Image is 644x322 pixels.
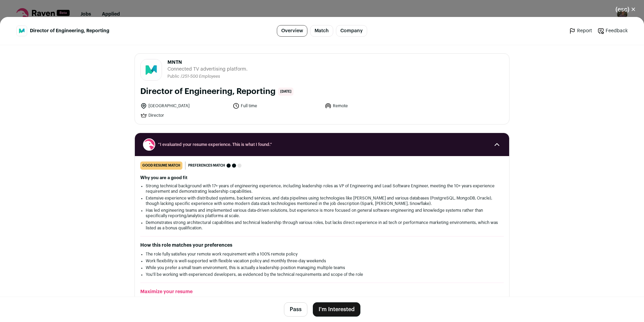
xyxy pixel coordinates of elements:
h2: Why you are a good fit [140,175,504,181]
a: Feedback [597,27,628,34]
li: Strong technical background with 17+ years of engineering experience, including leadership roles ... [146,183,498,194]
li: Work flexibility is well-supported with flexible vacation policy and monthly three-day weekends [146,258,498,264]
span: Connected TV advertising platform. [167,66,248,73]
img: bd43b29d88c3d8bf01e50ea52e6c49c5355be34d0ee7b31e5936a8108a6d1a20 [17,26,27,36]
li: Has led engineering teams and implemented various data-driven solutions, but experience is more f... [146,208,498,219]
span: Preferences match [188,162,225,169]
a: Company [336,25,367,37]
li: [GEOGRAPHIC_DATA] [140,102,229,109]
li: You'll be working with experienced developers, as evidenced by the technical requirements and sco... [146,272,498,277]
li: Demonstrates strong architectural capabilities and technical leadership through various roles, bu... [146,220,498,231]
img: bd43b29d88c3d8bf01e50ea52e6c49c5355be34d0ee7b31e5936a8108a6d1a20 [141,59,162,80]
li: Extensive experience with distributed systems, backend services, and data pipelines using technol... [146,195,498,206]
a: Match [310,25,333,37]
span: 251-500 Employees [182,74,220,78]
li: / [181,74,220,79]
span: “I evaluated your resume experience. This is what I found.” [158,142,486,147]
span: MNTN [167,59,248,66]
li: The role fully satisfies your remote work requirement with a 100% remote policy [146,251,498,257]
button: Pass [284,302,307,317]
div: good resume match [140,162,182,170]
li: Public [167,74,181,79]
span: [DATE] [278,88,293,96]
h1: Director of Engineering, Reporting [140,86,275,97]
button: I'm Interested [313,302,360,317]
li: While you prefer a small team environment, this is actually a leadership position managing multip... [146,265,498,270]
a: Report [569,27,592,34]
a: Overview [277,25,307,37]
h2: Maximize your resume [140,288,504,295]
span: Director of Engineering, Reporting [30,27,109,34]
h2: How this role matches your preferences [140,242,504,249]
li: Director [140,112,229,119]
button: Close modal [607,2,644,17]
li: Remote [325,102,413,109]
li: Full time [233,102,321,109]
